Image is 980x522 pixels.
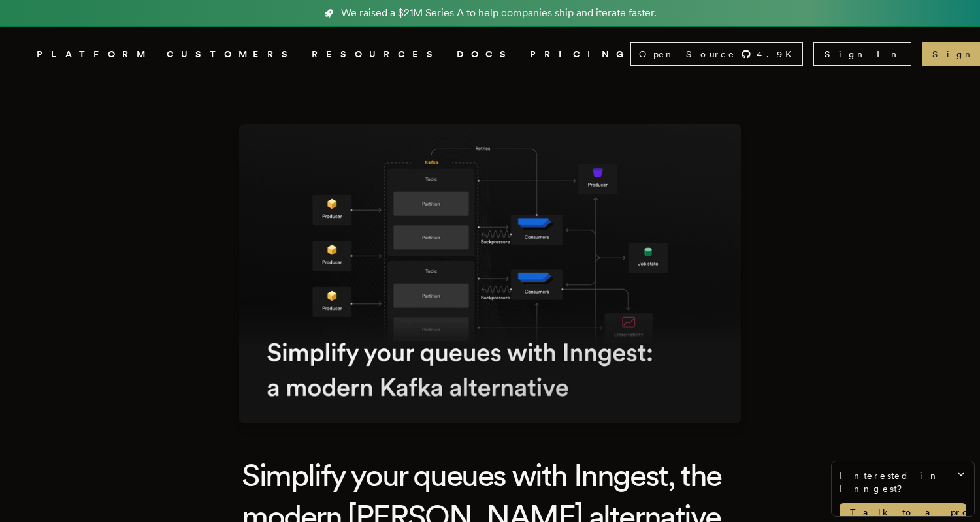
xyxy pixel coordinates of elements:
img: Featured image for Simplify your queues with Inngest, the modern Kafka alternative blog post [239,124,741,423]
span: Interested in Inngest? [840,469,966,495]
span: We raised a $21M Series A to help companies ship and iterate faster. [341,5,657,21]
span: 4.9 K [757,48,800,61]
a: CUSTOMERS [167,46,296,63]
button: PLATFORM [37,46,151,63]
a: Sign In [813,42,911,66]
button: RESOURCES [312,46,441,63]
a: PRICING [530,46,630,63]
a: Talk to a product expert [840,503,966,521]
span: Open Source [639,48,736,61]
a: DOCS [457,46,514,63]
